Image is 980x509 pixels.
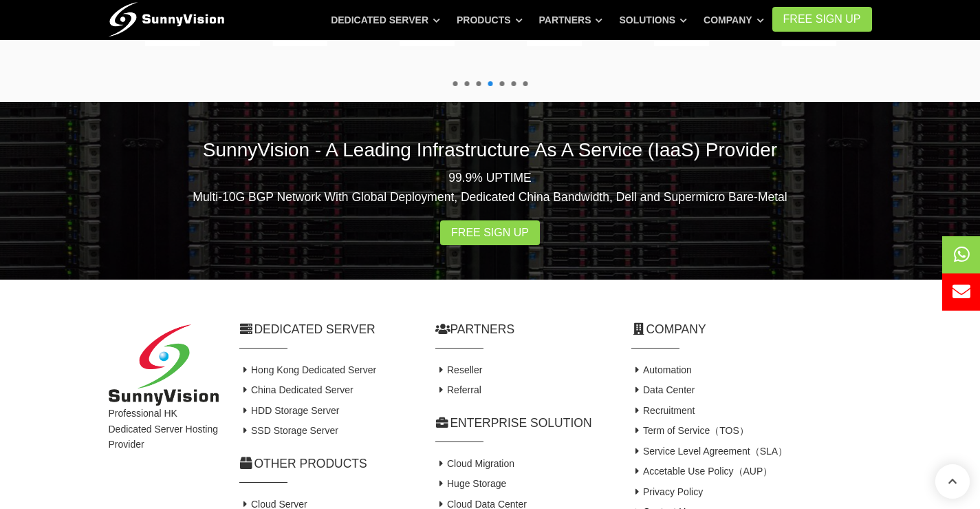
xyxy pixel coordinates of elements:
a: Products [457,8,523,32]
a: Term of Service（TOS） [631,425,749,436]
p: 99.9% UPTIME Multi-10G BGP Network With Global Deployment, Dedicated China Bandwidth, Dell and Su... [109,168,872,207]
a: Referral [435,384,481,395]
h2: Enterprise Solution [435,415,611,432]
h2: Partners [435,321,611,338]
h2: Dedicated Server [239,321,415,338]
a: Reseller [435,364,483,375]
a: Privacy Policy [631,486,704,497]
a: Data Center [631,384,695,395]
a: Service Level Agreement（SLA） [631,446,788,457]
a: Cloud Migration [435,458,515,469]
a: Automation [631,364,692,375]
a: Solutions [619,8,687,32]
a: SSD Storage Server [239,425,338,436]
h2: SunnyVision - A Leading Infrastructure As A Service (IaaS) Provider [109,136,872,163]
a: FREE Sign Up [772,7,872,32]
a: Company [704,8,764,32]
img: SunnyVision Limited [109,324,219,406]
a: HDD Storage Server [239,405,340,416]
a: Hong Kong Dedicated Server [239,364,377,375]
h2: Other Products [239,455,415,472]
a: Huge Storage [435,478,507,489]
a: Recruitment [631,405,695,416]
a: Dedicated Server [331,8,440,32]
a: Free Sign Up [440,220,540,245]
h2: Company [631,321,872,338]
a: Accetable Use Policy（AUP） [631,466,773,477]
a: China Dedicated Server [239,384,353,395]
a: Partners [539,8,603,32]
